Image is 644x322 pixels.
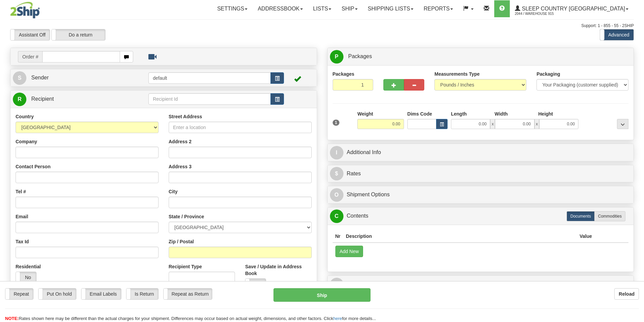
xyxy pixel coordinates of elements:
[614,288,639,300] button: Reload
[148,72,271,84] input: Sender Id
[490,119,495,129] span: x
[536,71,560,77] label: Packaging
[617,119,628,129] div: ...
[13,92,134,106] a: R Recipient
[245,279,266,290] label: No
[515,10,566,17] span: 2044 / Warehouse 915
[169,213,204,220] label: State / Province
[330,188,343,202] span: O
[343,230,577,243] th: Description
[330,50,343,64] span: P
[16,138,37,145] label: Company
[407,110,432,117] label: Dims Code
[13,93,26,106] span: R
[419,0,458,17] a: Reports
[18,51,42,63] span: Order #
[16,272,36,283] label: No
[336,0,362,17] a: Ship
[330,50,631,64] a: P Packages
[357,110,373,117] label: Weight
[245,263,311,277] label: Save / Update in Address Book
[308,0,336,17] a: Lists
[16,238,29,245] label: Tax Id
[330,277,631,291] a: RReturn Shipment
[619,291,635,297] b: Reload
[253,0,308,17] a: Addressbook
[5,316,19,321] span: NOTE:
[52,29,105,40] label: Do a return
[330,209,631,223] a: CContents
[39,289,76,299] label: Put On hold
[363,0,419,17] a: Shipping lists
[10,2,40,19] img: logo2044.jpg
[333,230,343,243] th: Nr
[330,278,343,291] span: R
[600,29,634,40] label: Advanced
[16,263,41,270] label: Residential
[169,263,202,270] label: Recipient Type
[212,0,253,17] a: Settings
[169,113,202,120] label: Street Address
[5,289,33,299] label: Repeat
[31,75,49,80] span: Sender
[434,71,480,77] label: Measurements Type
[333,120,340,126] span: 1
[330,146,631,159] a: IAdditional Info
[330,188,631,202] a: OShipment Options
[520,6,625,11] span: Sleep Country [GEOGRAPHIC_DATA]
[333,71,355,77] label: Packages
[330,167,343,180] span: $
[273,288,371,302] button: Ship
[335,246,363,257] button: Add New
[330,167,631,181] a: $Rates
[13,71,26,85] span: S
[567,211,595,221] label: Documents
[451,110,467,117] label: Length
[13,71,148,85] a: S Sender
[169,138,192,145] label: Address 2
[628,126,643,195] iframe: chat widget
[169,238,194,245] label: Zip / Postal
[81,289,121,299] label: Email Labels
[594,211,625,221] label: Commodities
[169,188,177,195] label: City
[510,0,634,17] a: Sleep Country [GEOGRAPHIC_DATA] 2044 / Warehouse 915
[538,110,553,117] label: Height
[330,146,343,159] span: I
[126,289,158,299] label: Is Return
[169,163,192,170] label: Address 3
[16,163,50,170] label: Contact Person
[10,29,50,40] label: Assistant Off
[495,110,508,117] label: Width
[16,213,28,220] label: Email
[31,96,54,102] span: Recipient
[330,209,343,223] span: C
[534,119,539,129] span: x
[16,188,26,195] label: Tel #
[169,122,312,133] input: Enter a location
[164,289,212,299] label: Repeat as Return
[10,23,634,29] div: Support: 1 - 855 - 55 - 2SHIP
[148,93,271,105] input: Recipient Id
[333,316,342,321] a: here
[577,230,595,243] th: Value
[16,113,34,120] label: Country
[348,53,372,59] span: Packages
